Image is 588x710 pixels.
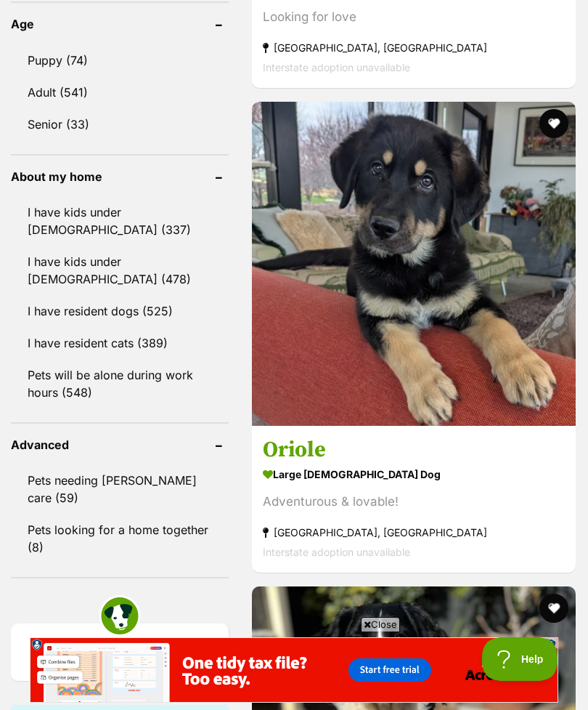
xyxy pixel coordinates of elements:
[482,637,559,681] iframe: Help Scout Beacon - Open
[361,617,400,632] span: Close
[539,594,568,623] button: favourite
[11,328,229,358] a: I have resident cats (389)
[11,170,229,183] header: About my home
[11,17,229,31] header: Age
[263,464,565,485] strong: large [DEMOGRAPHIC_DATA] Dog
[11,197,229,245] a: I have kids under [DEMOGRAPHIC_DATA] (337)
[263,38,565,57] strong: [GEOGRAPHIC_DATA], [GEOGRAPHIC_DATA]
[30,637,558,703] iframe: Advertisement
[263,546,410,558] span: Interstate adoption unavailable
[11,45,229,76] a: Puppy (74)
[263,492,565,512] div: Adventurous & lovable!
[263,61,410,73] span: Interstate adoption unavailable
[11,465,229,513] a: Pets needing [PERSON_NAME] care (59)
[11,360,229,408] a: Pets will be alone during work hours (548)
[263,523,565,542] strong: [GEOGRAPHIC_DATA], [GEOGRAPHIC_DATA]
[11,77,229,108] a: Adult (541)
[11,624,229,681] a: Notify me when new pets are listed!
[11,515,229,562] a: Pets looking for a home together (8)
[263,7,565,27] div: Looking for love
[539,109,568,138] button: favourite
[11,109,229,140] a: Senior (33)
[11,296,229,326] a: I have resident dogs (525)
[252,425,576,573] a: Oriole large [DEMOGRAPHIC_DATA] Dog Adventurous & lovable! [GEOGRAPHIC_DATA], [GEOGRAPHIC_DATA] I...
[252,102,576,426] img: Oriole - Maremma Sheepdog x German Shepherd Dog
[11,246,229,294] a: I have kids under [DEMOGRAPHIC_DATA] (478)
[263,436,565,464] h3: Oriole
[11,438,229,451] header: Advanced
